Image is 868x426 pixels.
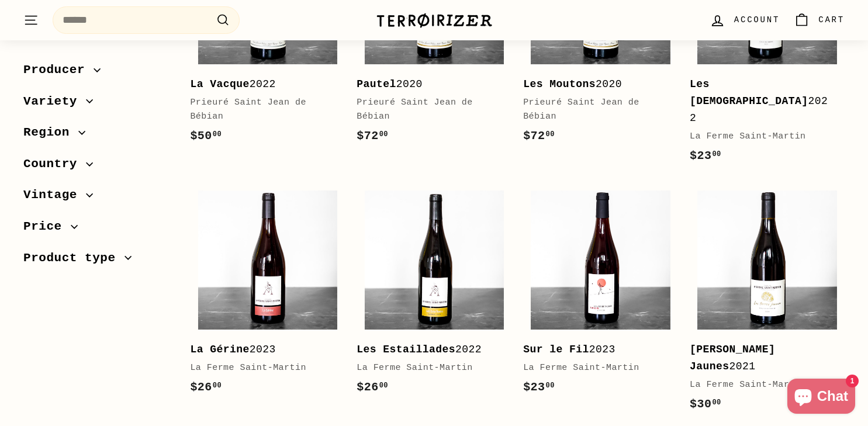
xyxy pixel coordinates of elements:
[23,214,171,245] button: Price
[23,185,86,205] span: Vintage
[23,92,86,112] span: Variety
[213,382,222,390] sup: 00
[690,344,775,372] b: [PERSON_NAME] Jaunes
[523,361,666,375] div: La Ferme Saint-Martin
[523,341,666,358] div: 2023
[357,361,500,375] div: La Ferme Saint-Martin
[23,217,71,237] span: Price
[357,341,500,358] div: 2022
[190,361,333,375] div: La Ferme Saint-Martin
[690,183,845,425] a: [PERSON_NAME] Jaunes2021La Ferme Saint-Martin
[190,96,333,124] div: Prieuré Saint Jean de Bébian
[357,344,455,355] b: Les Estaillades
[23,89,171,120] button: Variety
[23,248,125,268] span: Product type
[190,183,345,408] a: La Gérine2023La Ferme Saint-Martin
[523,76,666,93] div: 2020
[712,150,721,158] sup: 00
[523,78,596,90] b: Les Moutons
[523,380,555,394] span: $23
[379,382,388,390] sup: 00
[690,78,808,107] b: Les [DEMOGRAPHIC_DATA]
[784,379,859,417] inbox-online-store-chat: Shopify online store chat
[190,78,249,90] b: La Vacque
[23,120,171,151] button: Region
[546,382,555,390] sup: 00
[357,76,500,93] div: 2020
[523,344,589,355] b: Sur le Fil
[734,13,780,26] span: Account
[357,183,511,408] a: Les Estaillades2022La Ferme Saint-Martin
[357,380,388,394] span: $26
[190,76,333,93] div: 2022
[690,378,833,392] div: La Ferme Saint-Martin
[818,13,845,26] span: Cart
[787,3,852,37] a: Cart
[357,129,388,143] span: $72
[23,60,94,80] span: Producer
[23,123,78,143] span: Region
[190,129,222,143] span: $50
[23,151,171,183] button: Country
[703,3,787,37] a: Account
[357,96,500,124] div: Prieuré Saint Jean de Bébian
[690,341,833,375] div: 2021
[690,149,721,162] span: $23
[690,130,833,144] div: La Ferme Saint-Martin
[546,130,555,138] sup: 00
[190,344,249,355] b: La Gérine
[523,96,666,124] div: Prieuré Saint Jean de Bébian
[23,182,171,214] button: Vintage
[190,380,222,394] span: $26
[23,57,171,89] button: Producer
[690,76,833,126] div: 2022
[523,183,678,408] a: Sur le Fil2023La Ferme Saint-Martin
[523,129,555,143] span: $72
[690,397,721,411] span: $30
[23,154,86,174] span: Country
[357,78,396,90] b: Pautel
[712,399,721,407] sup: 00
[23,245,171,277] button: Product type
[190,341,333,358] div: 2023
[213,130,222,138] sup: 00
[379,130,388,138] sup: 00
